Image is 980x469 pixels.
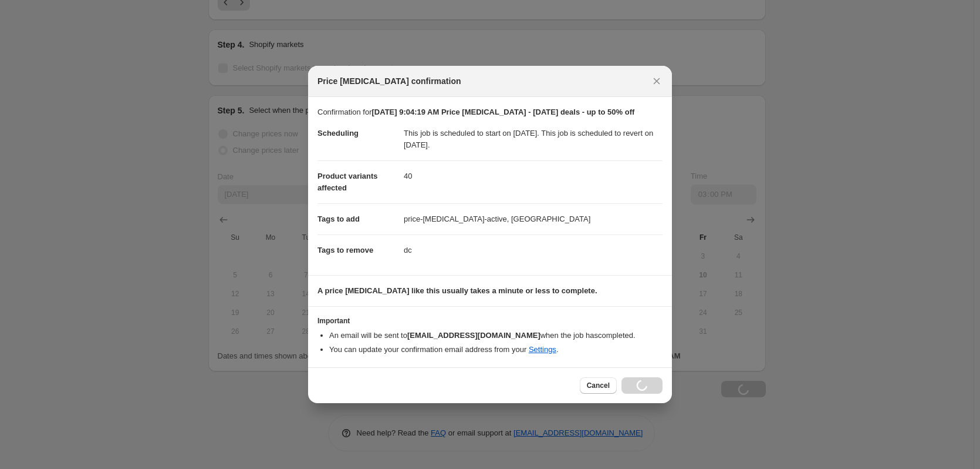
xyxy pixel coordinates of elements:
[317,246,373,254] span: Tags to remove
[580,377,617,394] button: Cancel
[317,172,378,192] span: Product variants affected
[648,73,665,89] button: Close
[317,75,461,87] span: Price [MEDICAL_DATA] confirmation
[371,108,634,116] b: [DATE] 9:04:19 AM Price [MEDICAL_DATA] - [DATE] deals - up to 50% off
[317,286,597,295] b: A price [MEDICAL_DATA] like this usually takes a minute or less to complete.
[587,381,610,390] span: Cancel
[404,203,663,235] dd: price-[MEDICAL_DATA]-active, [GEOGRAPHIC_DATA]
[317,106,663,118] p: Confirmation for
[529,345,556,354] a: Settings
[329,330,663,341] li: An email will be sent to when the job has completed .
[329,344,663,356] li: You can update your confirmation email address from your .
[404,235,663,266] dd: dc
[317,129,359,138] span: Scheduling
[317,215,360,223] span: Tags to add
[404,118,663,160] dd: This job is scheduled to start on [DATE]. This job is scheduled to revert on [DATE].
[407,331,540,340] b: [EMAIL_ADDRESS][DOMAIN_NAME]
[317,316,663,326] h3: Important
[404,160,663,192] dd: 40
